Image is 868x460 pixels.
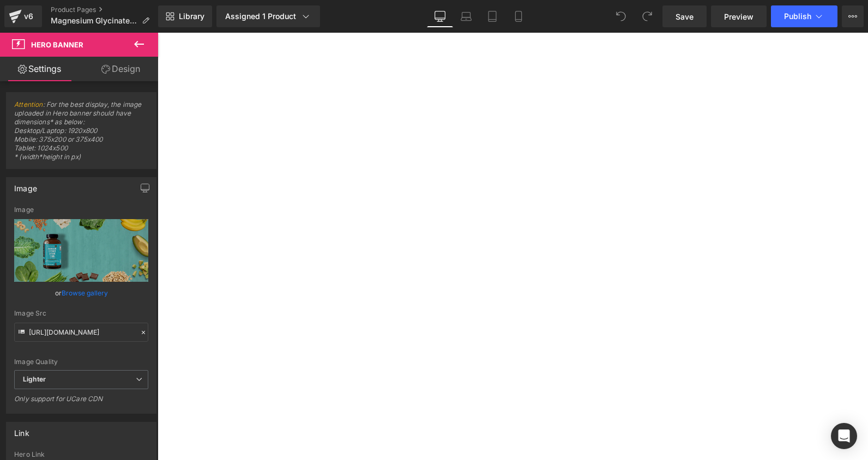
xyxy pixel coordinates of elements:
[14,287,148,299] div: or
[636,5,658,27] button: Redo
[14,422,29,438] div: Link
[14,100,43,108] a: Attention
[14,310,148,317] div: Image Src
[81,57,160,81] a: Design
[62,283,108,302] a: Browse gallery
[51,16,137,25] span: Magnesium Glycinate (F)
[842,5,864,27] button: More
[505,5,532,27] a: Mobile
[14,358,148,366] div: Image Quality
[23,375,46,383] b: Lighter
[225,11,311,22] div: Assigned 1 Product
[22,9,35,23] div: v6
[14,206,148,214] div: Image
[711,5,767,27] a: Preview
[453,5,479,27] a: Laptop
[676,11,694,22] span: Save
[14,323,148,342] input: Link
[14,178,37,193] div: Image
[724,11,754,22] span: Preview
[14,100,148,168] span: : For the best display, the image uploaded in Hero banner should have dimensions* as below: Deskt...
[31,40,83,49] span: Hero Banner
[479,5,505,27] a: Tablet
[784,12,811,21] span: Publish
[14,451,148,458] div: Hero Link
[610,5,632,27] button: Undo
[771,5,837,27] button: Publish
[51,5,158,14] a: Product Pages
[179,11,204,21] span: Library
[831,423,857,449] div: Open Intercom Messenger
[158,5,212,27] a: New Library
[427,5,453,27] a: Desktop
[14,395,148,410] div: Only support for UCare CDN
[4,5,42,27] a: v6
